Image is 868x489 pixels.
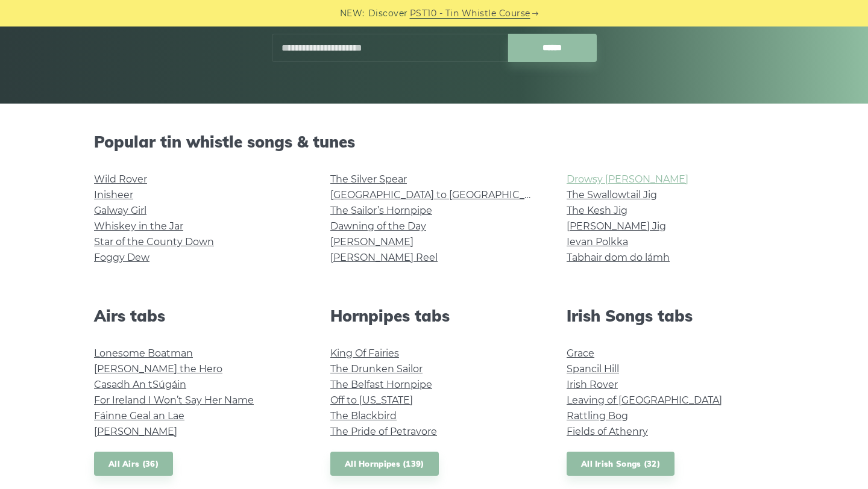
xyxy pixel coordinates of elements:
a: Leaving of [GEOGRAPHIC_DATA] [567,394,722,406]
a: Galway Girl [94,205,146,216]
h2: Airs tabs [94,307,301,325]
a: For Ireland I Won’t Say Her Name [94,394,254,406]
a: Whiskey in the Jar [94,220,183,232]
a: Wild Rover [94,173,147,185]
a: [PERSON_NAME] the Hero [94,363,222,375]
a: The Blackbird [330,410,397,422]
a: Grace [567,347,594,359]
a: Irish Rover [567,379,618,390]
a: Inisheer [94,189,133,201]
a: Rattling Bog [567,410,628,422]
a: The Silver Spear [330,173,407,185]
a: Star of the County Down [94,236,214,248]
a: PST10 - Tin Whistle Course [410,7,530,20]
a: [PERSON_NAME] Jig [567,220,666,232]
a: Spancil Hill [567,363,619,375]
a: All Airs (36) [94,452,173,476]
a: Dawning of the Day [330,220,426,232]
a: Fields of Athenry [567,426,648,437]
a: Foggy Dew [94,252,149,263]
h2: Popular tin whistle songs & tunes [94,132,774,151]
a: All Irish Songs (32) [567,452,675,476]
a: The Drunken Sailor [330,363,423,375]
a: The Swallowtail Jig [567,189,657,201]
a: The Pride of Petravore [330,426,437,437]
a: [PERSON_NAME] [94,426,177,437]
a: The Belfast Hornpipe [330,379,432,390]
span: NEW: [340,7,365,20]
a: Ievan Polkka [567,236,628,248]
span: Discover [368,7,408,20]
a: Tabhair dom do lámh [567,252,670,263]
a: [PERSON_NAME] [330,236,414,248]
h2: Hornpipes tabs [330,307,538,325]
a: [GEOGRAPHIC_DATA] to [GEOGRAPHIC_DATA] [330,189,553,201]
a: All Hornpipes (139) [330,452,439,476]
a: King Of Fairies [330,347,399,359]
a: Casadh An tSúgáin [94,379,186,390]
a: The Sailor’s Hornpipe [330,205,432,216]
h2: Irish Songs tabs [567,307,774,325]
a: The Kesh Jig [567,205,627,216]
a: [PERSON_NAME] Reel [330,252,438,263]
a: Drowsy [PERSON_NAME] [567,173,688,185]
a: Off to [US_STATE] [330,394,413,406]
a: Lonesome Boatman [94,347,193,359]
a: Fáinne Geal an Lae [94,410,184,422]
